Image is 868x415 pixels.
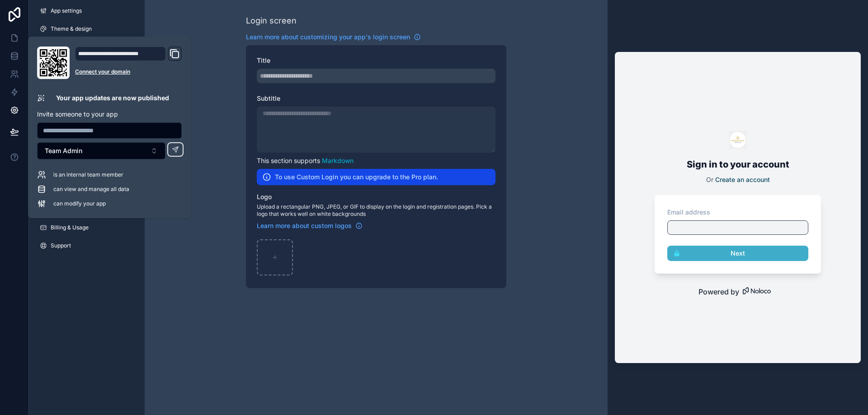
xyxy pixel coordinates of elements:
[257,94,280,102] span: Subtitle
[698,286,739,297] span: Powered by
[51,25,92,33] span: Theme & design
[246,14,297,27] div: Login screen
[53,186,129,193] span: can view and manage all data
[75,68,182,75] a: Connect your domain
[33,238,141,253] a: Support
[257,56,270,64] span: Title
[45,146,82,155] span: Team Admin
[257,221,363,230] a: Learn more about custom logos
[615,286,861,297] a: Powered by
[257,193,272,201] span: Logo
[75,47,182,79] div: Domain and Custom Link
[257,157,320,164] span: This section supports
[706,176,713,183] span: Or
[33,4,141,18] a: App settings
[275,173,438,182] h2: To use Custom Login you can upgrade to the Pro plan.
[667,208,710,217] label: Email address
[37,142,165,159] button: Select Button
[715,176,770,183] a: Create an account
[651,156,825,173] h2: Sign in to your account
[53,200,106,207] span: can modify your app
[51,242,71,249] span: Support
[37,110,182,119] p: Invite someone to your app
[33,220,141,235] a: Billing & Usage
[667,246,808,261] button: Next
[246,33,421,42] a: Learn more about customizing your app's login screen
[257,221,352,230] span: Learn more about custom logos
[729,131,747,149] img: logo
[53,171,123,178] span: is an internal team member
[246,33,410,42] span: Learn more about customizing your app's login screen
[51,7,82,14] span: App settings
[33,22,141,36] a: Theme & design
[56,93,169,103] p: Your app updates are now published
[322,157,354,164] a: Markdown
[51,224,89,231] span: Billing & Usage
[257,203,495,218] span: Upload a rectangular PNG, JPEG, or GIF to display on the login and registration pages. Pick a log...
